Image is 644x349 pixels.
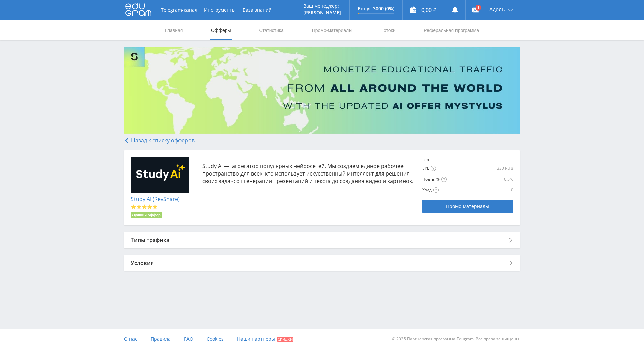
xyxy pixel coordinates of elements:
a: О нас [124,329,137,349]
a: Назад к списку офферов [124,137,195,144]
a: FAQ [184,329,193,349]
span: Адель [489,7,505,12]
li: Лучший оффер [131,212,162,218]
span: Cookies [207,336,224,342]
a: Cookies [207,329,224,349]
div: Подтв. % [422,177,482,182]
div: 330 RUB [445,166,513,171]
span: Скидки [277,337,293,342]
p: [PERSON_NAME] [303,10,341,15]
a: Правила [151,329,171,349]
a: Потоки [380,20,396,40]
div: 0 [484,187,513,193]
div: Холд [422,187,482,193]
a: Промо-материалы [311,20,353,40]
img: 26da8b37dabeab13929e644082f29e99.jpg [131,157,189,193]
div: EPL [422,166,444,171]
div: Гео [422,157,444,162]
a: Наши партнеры Скидки [237,329,293,349]
p: Ваш менеджер: [303,3,341,9]
p: Study AI — агрегатор популярных нейросетей. Мы создаем единое рабочее пространство для всех, кто ... [202,162,416,185]
a: Реферальная программа [423,20,480,40]
span: Наши партнеры [237,336,275,342]
div: Условия [124,255,520,271]
div: 6.5% [484,177,513,182]
a: Офферы [210,20,232,40]
div: Типы трафика [124,232,520,248]
div: © 2025 Партнёрская программа Edugram. Все права защищены. [325,329,520,349]
a: Study AI (RevShare) [131,195,180,203]
a: Главная [164,20,183,40]
p: Бонус 3000 (0%) [358,6,394,11]
span: О нас [124,336,137,342]
span: Промо-материалы [446,204,489,209]
img: Banner [124,47,520,134]
a: Статистика [258,20,284,40]
span: FAQ [184,336,193,342]
a: Промо-материалы [422,200,513,213]
span: Правила [151,336,171,342]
